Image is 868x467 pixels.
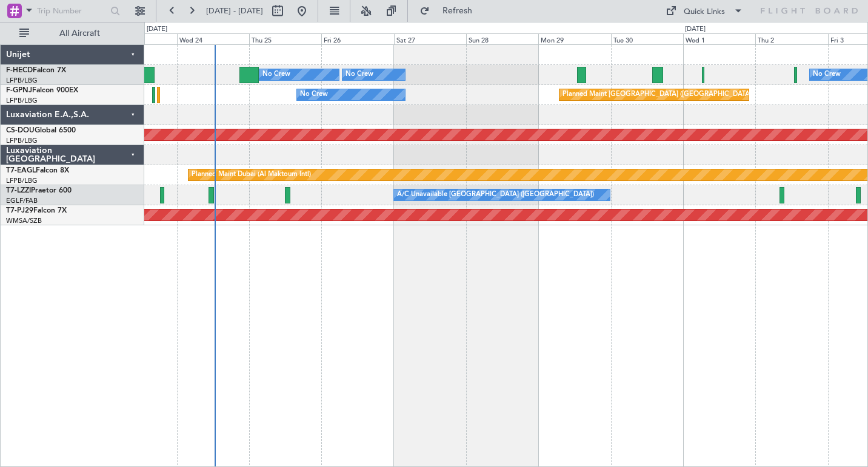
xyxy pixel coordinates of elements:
[432,7,483,15] span: Refresh
[262,66,290,84] div: No Crew
[538,33,610,44] div: Mon 29
[813,66,841,84] div: No Crew
[6,207,67,214] a: T7-PJ29Falcon 7X
[6,127,35,134] span: CS-DOU
[685,24,706,35] div: [DATE]
[6,67,33,74] span: F-HECD
[6,167,36,174] span: T7-EAGL
[6,216,42,225] a: WMSA/SZB
[6,187,31,194] span: T7-LZZI
[32,29,128,38] span: All Aircraft
[300,86,328,104] div: No Crew
[346,66,373,84] div: No Crew
[611,33,683,44] div: Tue 30
[6,136,38,145] a: LFPB/LBG
[147,24,167,35] div: [DATE]
[6,187,72,194] a: T7-LZZIPraetor 600
[192,166,311,184] div: Planned Maint Dubai (Al Maktoum Intl)
[394,33,466,44] div: Sat 27
[6,176,38,185] a: LFPB/LBG
[466,33,538,44] div: Sun 28
[177,33,249,44] div: Wed 24
[6,87,78,94] a: F-GPNJFalcon 900EX
[13,24,132,43] button: All Aircraft
[249,33,321,44] div: Thu 25
[6,167,69,174] a: T7-EAGLFalcon 8X
[6,87,32,94] span: F-GPNJ
[563,86,753,104] div: Planned Maint [GEOGRAPHIC_DATA] ([GEOGRAPHIC_DATA])
[37,2,107,20] input: Trip Number
[659,1,749,21] button: Quick Links
[755,33,827,44] div: Thu 2
[321,33,393,44] div: Fri 26
[414,1,487,21] button: Refresh
[206,5,263,16] span: [DATE] - [DATE]
[6,67,66,74] a: F-HECDFalcon 7X
[683,33,755,44] div: Wed 1
[6,196,38,205] a: EGLF/FAB
[684,6,725,18] div: Quick Links
[6,127,76,134] a: CS-DOUGlobal 6500
[6,207,33,214] span: T7-PJ29
[6,96,38,105] a: LFPB/LBG
[6,76,38,85] a: LFPB/LBG
[397,186,594,204] div: A/C Unavailable [GEOGRAPHIC_DATA] ([GEOGRAPHIC_DATA])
